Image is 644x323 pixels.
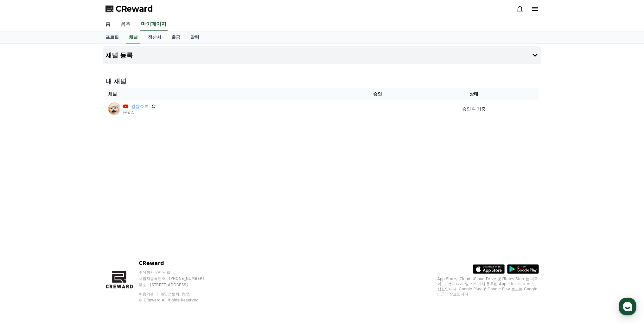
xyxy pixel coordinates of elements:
p: App Store, iCloud, iCloud Drive 및 iTunes Store는 미국과 그 밖의 나라 및 지역에서 등록된 Apple Inc.의 서비스 상표입니다. Goo... [437,276,539,297]
th: 채널 [105,88,346,100]
p: 승인 대기중 [462,106,486,112]
a: CReward [105,4,153,14]
h4: 채널 등록 [105,52,133,59]
p: @깔쇼 [123,110,156,115]
button: 채널 등록 [103,46,541,64]
a: 홈 [100,18,116,31]
a: 출금 [166,31,185,43]
p: © CReward All Rights Reserved. [139,298,216,303]
a: 채널 [126,31,140,43]
a: 프로필 [100,31,124,43]
th: 승인 [346,88,409,100]
a: 알림 [185,31,204,43]
p: 사업자등록번호 : [PHONE_NUMBER] [139,276,216,281]
p: CReward [139,260,216,267]
span: CReward [116,4,153,14]
a: 정산서 [143,31,166,43]
a: 음원 [116,18,136,31]
p: 주식회사 와이피랩 [139,270,216,275]
p: 주소 : [STREET_ADDRESS] [139,282,216,287]
a: 이용약관 [139,292,159,296]
a: 개인정보처리방침 [160,292,191,296]
th: 상태 [409,88,539,100]
img: 깔깔쇼츠 [108,102,121,115]
p: - [348,106,406,112]
h4: 내 채널 [105,77,539,86]
a: 마이페이지 [140,18,168,31]
a: 깔깔쇼츠 [131,103,149,110]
